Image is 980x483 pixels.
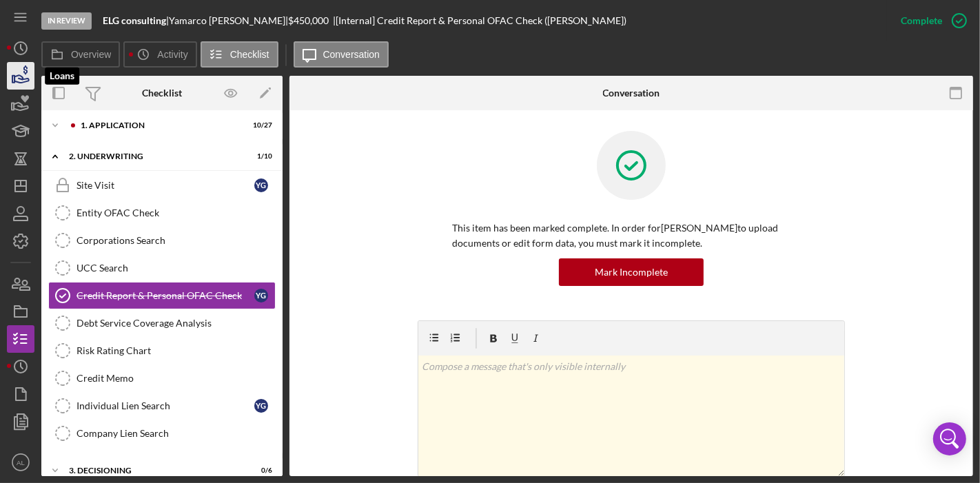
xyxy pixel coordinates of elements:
div: Y G [254,399,268,413]
a: Debt Service Coverage Analysis [48,309,276,337]
div: 3. Decisioning [69,466,238,475]
div: Credit Memo [76,373,275,384]
div: Yamarco [PERSON_NAME] | [169,15,288,26]
label: Conversation [323,49,380,60]
div: Corporations Search [76,235,275,246]
a: Corporations Search [48,227,276,254]
a: Company Lien Search [48,420,276,447]
button: Complete [887,7,973,34]
div: Y G [254,178,268,192]
a: Risk Rating Chart [48,337,276,364]
div: 10 / 27 [247,121,272,130]
div: Company Lien Search [76,428,275,439]
label: Overview [71,49,111,60]
div: Open Intercom Messenger [933,422,966,455]
div: Individual Lien Search [76,400,254,411]
b: ELG consulting [103,14,166,26]
div: | [103,15,169,26]
div: Checklist [142,88,182,99]
a: Credit Memo [48,364,276,392]
div: Y G [254,289,268,302]
label: Activity [157,49,187,60]
a: Individual Lien SearchYG [48,392,276,420]
div: Credit Report & Personal OFAC Check [76,290,254,301]
div: | [Internal] Credit Report & Personal OFAC Check ([PERSON_NAME]) [333,15,626,26]
div: 1. Application [81,121,238,130]
a: Site VisitYG [48,172,276,199]
div: UCC Search [76,263,275,274]
span: $450,000 [288,14,329,26]
a: UCC Search [48,254,276,282]
button: AL [7,449,34,476]
text: AL [17,459,25,466]
label: Checklist [230,49,269,60]
div: 0 / 6 [247,466,272,475]
button: Checklist [201,41,278,68]
div: 2. Underwriting [69,152,238,161]
div: In Review [41,12,92,30]
a: Entity OFAC Check [48,199,276,227]
button: Conversation [294,41,389,68]
button: Mark Incomplete [559,258,704,286]
div: Conversation [603,88,660,99]
button: Activity [123,41,196,68]
div: 1 / 10 [247,152,272,161]
div: Debt Service Coverage Analysis [76,318,275,329]
div: Entity OFAC Check [76,207,275,218]
div: Risk Rating Chart [76,345,275,356]
a: Credit Report & Personal OFAC CheckYG [48,282,276,309]
button: Overview [41,41,120,68]
p: This item has been marked complete. In order for [PERSON_NAME] to upload documents or edit form d... [452,220,810,251]
div: Site Visit [76,180,254,191]
div: Mark Incomplete [595,258,668,286]
div: Complete [901,7,942,34]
